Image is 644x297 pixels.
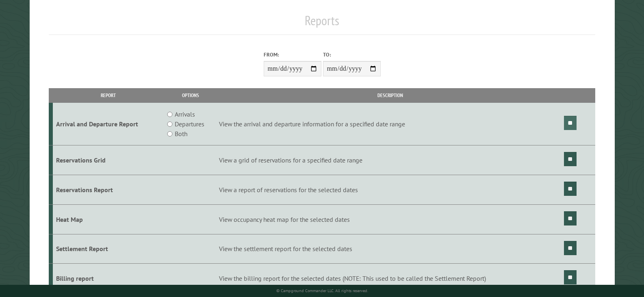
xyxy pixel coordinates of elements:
label: Both [175,129,187,139]
label: From: [264,51,321,59]
td: View a report of reservations for the selected dates [217,175,563,204]
td: View a grid of reservations for a specified date range [217,145,563,175]
td: View the billing report for the selected dates (NOTE: This used to be called the Settlement Report) [217,264,563,293]
th: Description [217,88,563,102]
th: Report [53,88,164,102]
td: View the arrival and departure information for a specified date range [217,103,563,145]
td: Heat Map [53,204,164,234]
label: To: [323,51,381,59]
label: Arrivals [175,109,195,119]
td: Reservations Grid [53,145,164,175]
td: Reservations Report [53,175,164,204]
th: Options [164,88,217,102]
h1: Reports [49,13,595,35]
td: View occupancy heat map for the selected dates [217,204,563,234]
td: View the settlement report for the selected dates [217,234,563,264]
small: © Campground Commander LLC. All rights reserved. [276,288,368,293]
td: Billing report [53,264,164,293]
td: Arrival and Departure Report [53,103,164,145]
td: Settlement Report [53,234,164,264]
label: Departures [175,119,204,129]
